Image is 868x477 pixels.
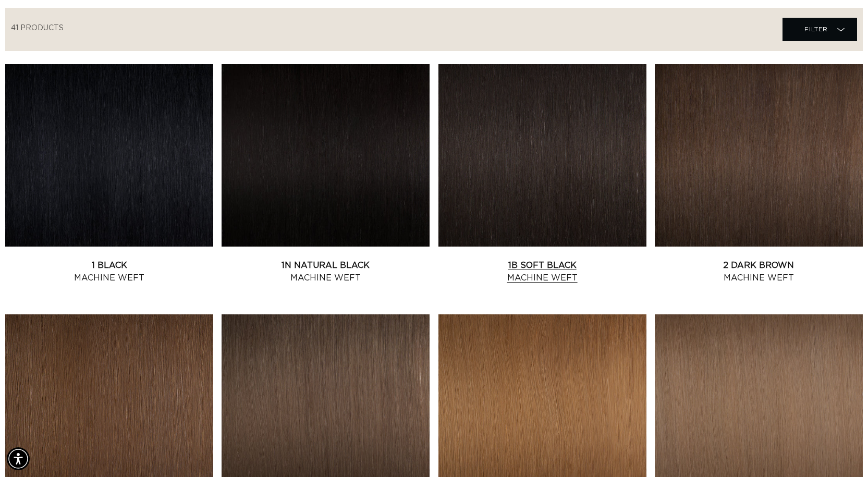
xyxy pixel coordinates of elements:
[7,447,30,470] div: Accessibility Menu
[804,19,828,39] span: Filter
[11,25,64,32] span: 41 products
[438,259,646,284] a: 1B Soft Black Machine Weft
[783,18,857,41] summary: Filter
[655,259,863,284] a: 2 Dark Brown Machine Weft
[222,259,430,284] a: 1N Natural Black Machine Weft
[5,259,213,284] a: 1 Black Machine Weft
